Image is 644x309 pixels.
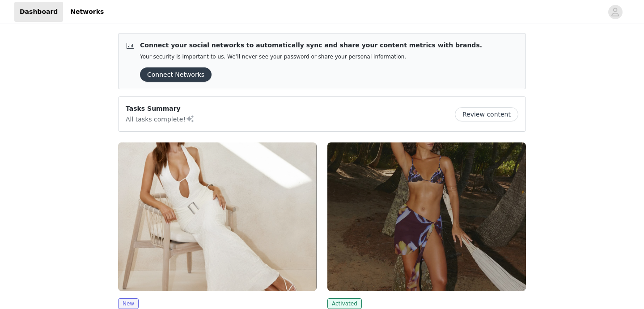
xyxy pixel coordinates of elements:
button: Connect Networks [140,67,212,82]
img: Peppermayo AUS [327,142,526,291]
a: Networks [65,2,109,22]
a: Dashboard [14,2,63,22]
p: Tasks Summary [126,104,195,113]
p: Your security is important to us. We’ll never see your password or share your personal information. [140,54,482,60]
div: avatar [611,5,619,19]
p: Connect your social networks to automatically sync and share your content metrics with brands. [140,41,482,50]
button: Review content [455,107,518,121]
span: New [118,298,139,309]
p: All tasks complete! [126,113,195,124]
img: Peppermayo EU [118,142,317,291]
span: Activated [327,298,362,309]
